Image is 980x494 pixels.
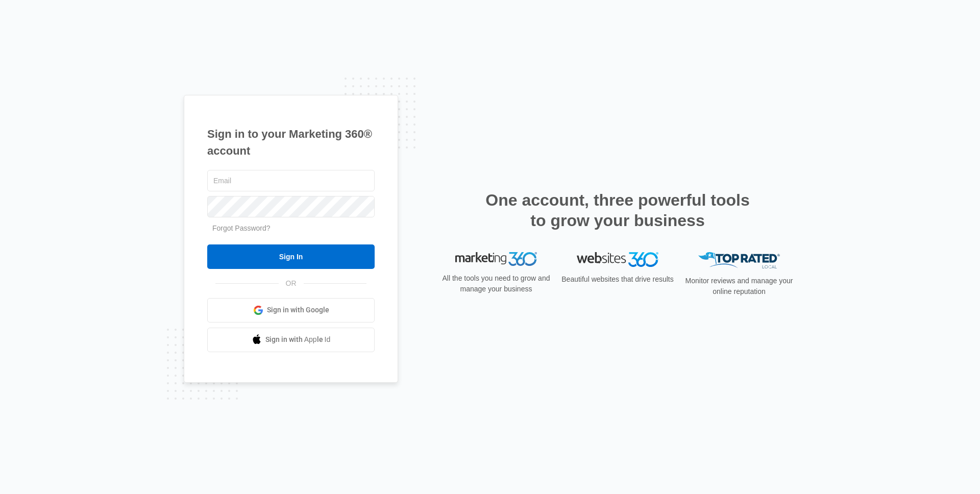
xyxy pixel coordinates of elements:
[455,252,537,266] img: Marketing 360
[207,328,375,352] a: Sign in with Apple Id
[560,274,675,285] p: Beautiful websites that drive results
[482,190,753,231] h2: One account, three powerful tools to grow your business
[267,305,329,315] span: Sign in with Google
[577,252,658,267] img: Websites 360
[682,276,796,297] p: Monitor reviews and manage your online reputation
[279,278,304,289] span: OR
[698,252,780,269] img: Top Rated Local
[265,334,331,345] span: Sign in with Apple Id
[439,273,553,294] p: All the tools you need to grow and manage your business
[207,170,375,191] input: Email
[207,244,375,269] input: Sign In
[212,224,271,232] a: Forgot Password?
[207,126,375,159] h1: Sign in to your Marketing 360® account
[207,298,375,323] a: Sign in with Google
